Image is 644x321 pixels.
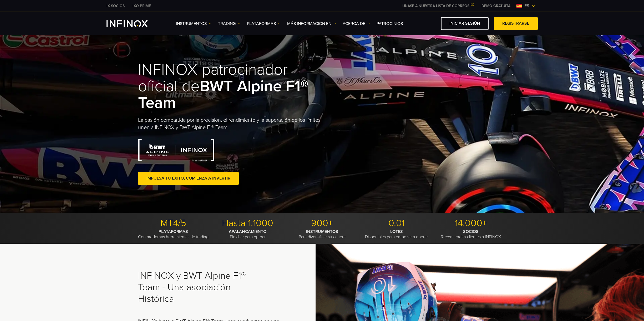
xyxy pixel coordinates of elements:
a: PLATAFORMAS [247,21,281,27]
h2: INFINOX y BWT Alpine F1® Team - Una asociación Histórica [138,270,256,305]
a: ACERCA DE [343,21,370,27]
span: es [522,3,531,9]
a: INFINOX Logo [107,20,160,27]
a: Registrarse [494,17,538,30]
h1: INFINOX patrocinador oficial de [138,62,322,111]
a: Instrumentos [176,21,211,27]
a: Más información en [287,21,336,27]
a: INFINOX [129,3,155,9]
a: Impulsa tu éxito, comienza a invertir [138,172,239,185]
a: Iniciar sesión [441,17,489,30]
a: ÚNASE A NUESTRA LISTA DE CORREOS [398,4,478,8]
a: TRADING [218,21,240,27]
a: INFINOX MENU [478,3,514,9]
strong: BWT Alpine F1® Team [138,77,308,112]
a: INFINOX [103,3,129,9]
p: La pasión compartida por la precisión, el rendimiento y la superación de los límites unen a INFIN... [138,116,322,131]
a: Patrocinios [377,21,403,27]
